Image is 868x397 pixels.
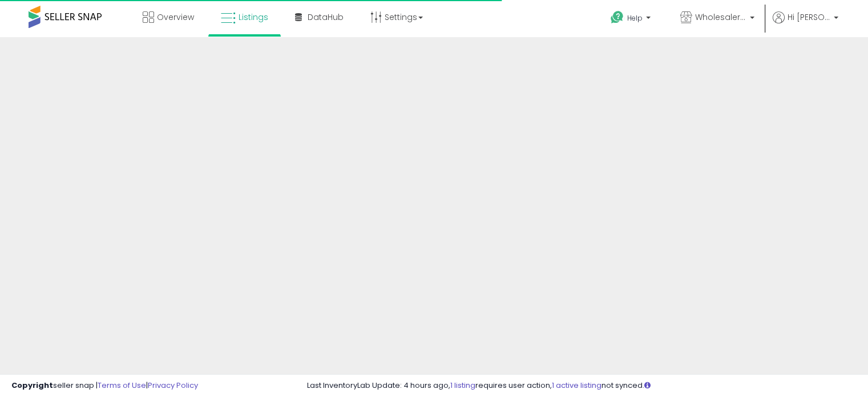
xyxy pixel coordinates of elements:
[695,11,746,23] span: Wholesaler AZ
[788,11,830,23] span: Hi [PERSON_NAME]
[157,11,194,23] span: Overview
[627,13,643,23] span: Help
[610,10,624,25] i: Get Help
[148,380,198,391] a: Privacy Policy
[308,11,344,23] span: DataHub
[98,380,146,391] a: Terms of Use
[450,380,475,391] a: 1 listing
[644,382,651,389] i: Click here to read more about un-synced listings.
[307,380,857,391] div: Last InventoryLab Update: 4 hours ago, requires user action, not synced.
[773,11,838,37] a: Hi [PERSON_NAME]
[11,380,198,391] div: seller snap | |
[552,380,601,391] a: 1 active listing
[239,11,268,23] span: Listings
[601,2,662,37] a: Help
[11,380,53,391] strong: Copyright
